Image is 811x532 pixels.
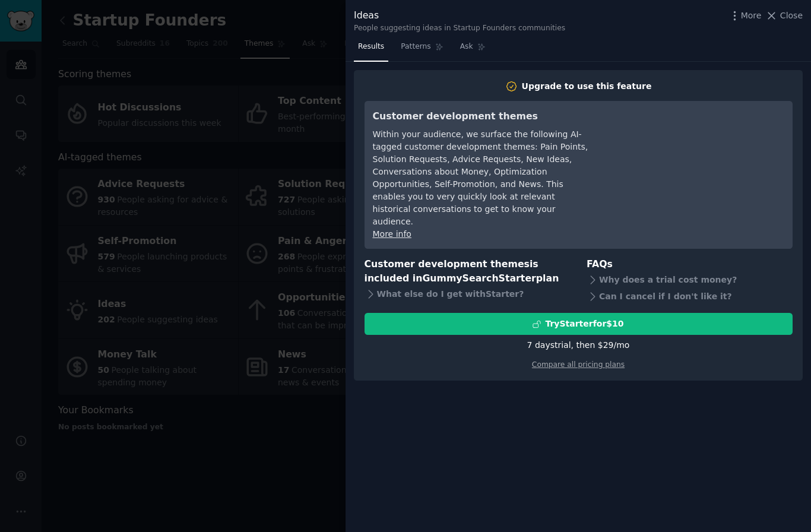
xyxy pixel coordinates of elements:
[422,273,536,284] span: GummySearch Starter
[373,128,590,228] div: Within your audience, we surface the following AI-tagged customer development themes: Pain Points...
[373,229,411,239] a: More info
[532,360,625,369] a: Compare all pricing plans
[527,339,630,351] div: 7 days trial, then $ 29 /mo
[354,23,565,34] div: People suggesting ideas in Startup Founders communities
[460,42,473,52] span: Ask
[780,9,803,22] span: Close
[728,9,762,22] button: More
[365,257,571,286] h3: Customer development themes is included in plan
[354,37,388,62] a: Results
[587,288,793,305] div: Can I cancel if I don't like it?
[397,37,447,62] a: Patterns
[545,318,623,330] div: Try Starter for $10
[587,271,793,288] div: Why does a trial cost money?
[606,109,784,198] iframe: YouTube video player
[587,257,793,272] h3: FAQs
[741,9,762,22] span: More
[522,80,652,93] div: Upgrade to use this feature
[401,42,430,52] span: Patterns
[373,109,590,124] h3: Customer development themes
[456,37,490,62] a: Ask
[365,313,793,335] button: TryStarterfor$10
[358,42,384,52] span: Results
[365,286,571,303] div: What else do I get with Starter ?
[354,8,565,23] div: Ideas
[765,9,803,22] button: Close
